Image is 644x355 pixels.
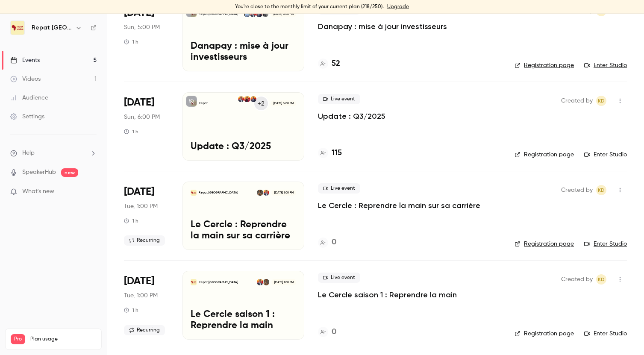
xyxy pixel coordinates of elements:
[244,96,250,102] img: Fatoumata Dia
[584,61,627,70] a: Enter Studio
[598,96,605,106] span: KD
[332,237,336,248] h4: 0
[61,168,78,177] span: new
[199,12,238,16] p: Repat [GEOGRAPHIC_DATA]
[191,220,296,242] p: Le Cercle : Reprendre la main sur sa carrière
[22,168,56,177] a: SpeakerHub
[238,96,244,102] img: Kara Diaby
[191,141,296,153] p: Update : Q3/2025
[271,190,296,196] span: [DATE] 1:00 PM
[256,11,262,17] img: Mounir Telkass
[271,279,296,285] span: [DATE] 1:00 PM
[124,128,138,135] div: 1 h
[271,11,296,17] span: [DATE] 5:00 PM
[598,274,605,285] span: KD
[515,150,574,159] a: Registration page
[11,21,24,35] img: Repat Africa
[182,182,304,250] a: Le Cercle : Reprendre la main sur sa carrièreRepat [GEOGRAPHIC_DATA]Kara DiabyHannah Dehauteur[DA...
[10,94,48,102] div: Audience
[561,185,593,195] span: Created by
[332,58,340,70] h4: 52
[596,185,606,195] span: Kara Diaby
[271,100,296,106] span: [DATE] 6:00 PM
[124,38,138,45] div: 1 h
[182,92,304,161] a: Update : Q3/2025Repat [GEOGRAPHIC_DATA]+2Mounir TelkassFatoumata DiaKara Diaby[DATE] 6:00 PMUpdat...
[124,235,165,246] span: Recurring
[262,11,268,17] img: Moussa Dembele
[561,96,593,106] span: Created by
[191,41,296,63] p: Danapay : mise à jour investisseurs
[124,271,169,339] div: Oct 7 Tue, 1:00 PM (Africa/Abidjan)
[124,217,138,224] div: 1 h
[318,326,336,338] a: 0
[124,3,169,71] div: Sep 28 Sun, 7:00 PM (Europe/Paris)
[318,200,480,211] a: Le Cercle : Reprendre la main sur sa carrière
[124,182,169,250] div: Sep 30 Tue, 1:00 PM (Africa/Abidjan)
[199,280,238,285] p: Repat [GEOGRAPHIC_DATA]
[182,271,304,339] a: Le Cercle saison 1 : Reprendre la mainRepat [GEOGRAPHIC_DATA]Hannah DehauteurKara Diaby[DATE] 1:0...
[318,237,336,248] a: 0
[318,94,360,104] span: Live event
[584,150,627,159] a: Enter Studio
[244,11,250,17] img: Demba Dembele
[318,290,457,300] a: Le Cercle saison 1 : Reprendre la main
[596,274,606,285] span: Kara Diaby
[124,202,158,211] span: Tue, 1:00 PM
[263,279,269,285] img: Hannah Dehauteur
[191,190,197,196] img: Le Cercle : Reprendre la main sur sa carrière
[10,149,97,158] li: help-dropdown-opener
[584,240,627,248] a: Enter Studio
[191,309,296,332] p: Le Cercle saison 1 : Reprendre la main
[318,273,360,283] span: Live event
[22,187,54,196] span: What's new
[10,75,41,83] div: Videos
[10,56,40,65] div: Events
[596,96,606,106] span: Kara Diaby
[257,279,263,285] img: Kara Diaby
[250,11,256,17] img: Kara Diaby
[387,3,409,10] a: Upgrade
[10,112,44,121] div: Settings
[124,113,160,121] span: Sun, 6:00 PM
[257,190,263,196] img: Hannah Dehauteur
[318,21,447,32] a: Danapay : mise à jour investisseurs
[199,101,238,106] p: Repat [GEOGRAPHIC_DATA]
[584,329,627,338] a: Enter Studio
[515,329,574,338] a: Registration page
[182,3,304,71] a: Danapay : mise à jour investisseursRepat [GEOGRAPHIC_DATA]Moussa DembeleMounir TelkassKara DiabyD...
[561,274,593,285] span: Created by
[124,291,158,300] span: Tue, 1:00 PM
[263,190,269,196] img: Kara Diaby
[250,96,256,102] img: Mounir Telkass
[30,336,96,343] span: Plan usage
[124,92,169,161] div: Sep 28 Sun, 8:00 PM (Europe/Brussels)
[191,279,197,285] img: Le Cercle saison 1 : Reprendre la main
[124,307,138,314] div: 1 h
[318,183,360,194] span: Live event
[515,61,574,70] a: Registration page
[124,274,154,288] span: [DATE]
[318,111,385,121] a: Update : Q3/2025
[598,185,605,195] span: KD
[11,334,25,344] span: Pro
[332,326,336,338] h4: 0
[253,96,269,111] div: +2
[124,325,165,335] span: Recurring
[22,149,35,158] span: Help
[515,240,574,248] a: Registration page
[124,96,154,109] span: [DATE]
[124,23,160,32] span: Sun, 5:00 PM
[124,185,154,199] span: [DATE]
[199,191,238,195] p: Repat [GEOGRAPHIC_DATA]
[332,147,342,159] h4: 115
[318,58,340,70] a: 52
[32,23,72,32] h6: Repat [GEOGRAPHIC_DATA]
[318,147,342,159] a: 115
